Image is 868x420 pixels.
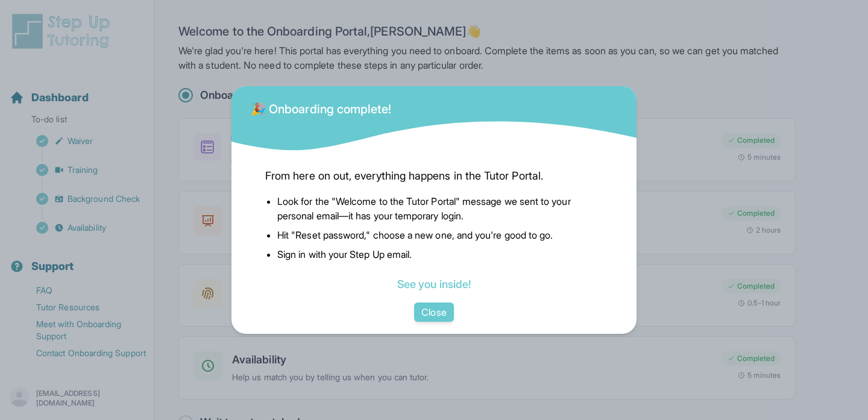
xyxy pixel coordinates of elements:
span: From here on out, everything happens in the Tutor Portal. [265,168,603,184]
button: Close [414,302,453,322]
div: 🎉 Onboarding complete! [251,93,392,118]
li: Look for the "Welcome to the Tutor Portal" message we sent to your personal email—it has your tem... [277,194,603,223]
a: See you inside! [397,278,471,290]
li: Hit "Reset password," choose a new one, and you're good to go. [277,228,603,242]
li: Sign in with your Step Up email. [277,247,603,262]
